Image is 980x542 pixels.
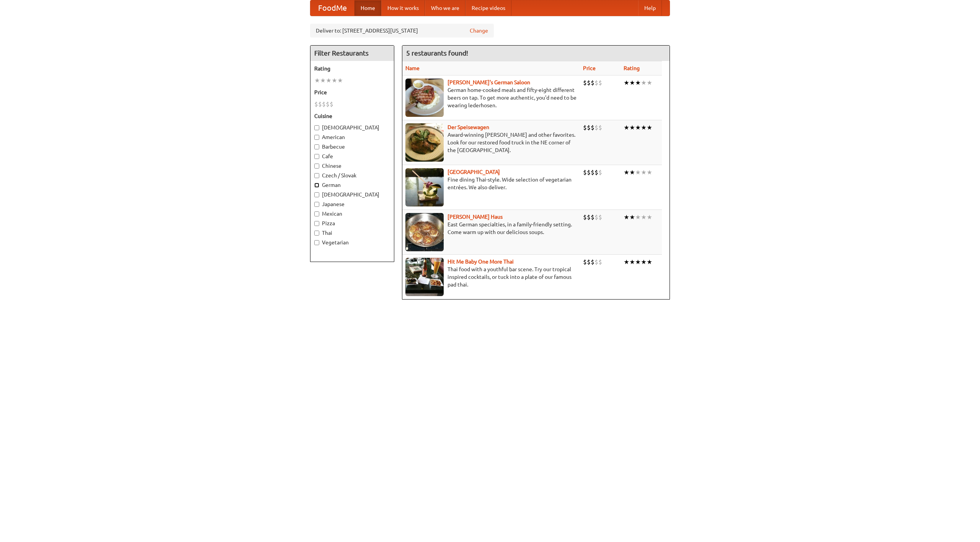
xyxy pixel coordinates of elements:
p: Fine dining Thai-style. Wide selection of vegetarian entrées. We also deliver. [405,176,577,191]
label: Barbecue [314,143,390,151]
h5: Rating [314,65,390,72]
li: $ [598,123,602,132]
li: ★ [337,76,343,85]
ng-pluralize: 5 restaurants found! [406,49,468,57]
li: ★ [647,213,652,221]
input: Thai [314,231,319,236]
li: $ [595,168,598,177]
li: ★ [641,213,647,221]
li: ★ [326,76,332,85]
img: esthers.jpg [405,79,444,117]
li: ★ [635,168,641,177]
li: ★ [624,123,629,132]
p: German home-cooked meals and fifty-eight different beers on tap. To get more authentic, you'd nee... [405,86,577,109]
li: ★ [647,168,652,177]
li: ★ [624,79,629,87]
li: $ [587,123,591,132]
a: Hit Me Baby One More Thai [448,259,514,265]
li: ★ [629,213,635,221]
a: Change [470,27,488,34]
input: Chinese [314,164,319,169]
li: $ [591,258,595,266]
p: Thai food with a youthful bar scene. Try our tropical inspired cocktails, or tuck into a plate of... [405,265,577,288]
li: $ [322,100,326,108]
li: ★ [635,79,641,87]
li: $ [330,100,333,108]
a: Who we are [425,0,465,16]
li: ★ [629,123,635,132]
a: Recipe videos [465,0,511,16]
li: $ [591,123,595,132]
p: Award-winning [PERSON_NAME] and other favorites. Look for our restored food truck in the NE corne... [405,131,577,154]
li: $ [318,100,322,108]
label: Chinese [314,162,390,170]
li: $ [598,168,602,177]
li: ★ [641,79,647,87]
li: ★ [635,258,641,266]
li: ★ [641,123,647,132]
li: ★ [647,79,652,87]
a: [GEOGRAPHIC_DATA] [448,169,500,175]
li: ★ [332,76,337,85]
li: ★ [635,123,641,132]
img: babythai.jpg [405,258,444,296]
input: [DEMOGRAPHIC_DATA] [314,192,319,197]
li: $ [583,123,587,132]
h5: Price [314,88,390,96]
li: $ [587,213,591,221]
h4: Filter Restaurants [310,46,394,61]
li: $ [598,213,602,221]
li: $ [598,79,602,87]
li: $ [591,213,595,221]
label: German [314,181,390,189]
a: Name [405,65,420,71]
input: Czech / Slovak [314,173,319,178]
a: [PERSON_NAME] Haus [448,214,503,220]
img: speisewagen.jpg [405,123,444,162]
li: $ [314,100,318,108]
li: ★ [647,258,652,266]
li: $ [583,213,587,221]
label: [DEMOGRAPHIC_DATA] [314,124,390,131]
input: [DEMOGRAPHIC_DATA] [314,125,319,130]
li: ★ [641,168,647,177]
label: Pizza [314,219,390,227]
input: Pizza [314,221,319,226]
li: $ [595,123,598,132]
p: East German specialties, in a family-friendly setting. Come warm up with our delicious soups. [405,221,577,236]
li: ★ [314,76,320,85]
li: $ [583,258,587,266]
a: Rating [624,65,640,71]
li: ★ [624,213,629,221]
a: Price [583,65,596,71]
input: American [314,135,319,140]
a: Help [638,0,662,16]
input: Mexican [314,211,319,216]
a: [PERSON_NAME]'s German Saloon [448,79,530,85]
li: $ [583,79,587,87]
li: $ [598,258,602,266]
li: $ [587,168,591,177]
li: $ [587,258,591,266]
li: $ [591,79,595,87]
label: Vegetarian [314,239,390,246]
li: ★ [624,258,629,266]
input: German [314,183,319,188]
h5: Cuisine [314,112,390,120]
label: Cafe [314,152,390,160]
input: Cafe [314,154,319,159]
li: $ [591,168,595,177]
label: Mexican [314,210,390,218]
label: Japanese [314,200,390,208]
input: Vegetarian [314,240,319,245]
label: Czech / Slovak [314,172,390,179]
li: ★ [641,258,647,266]
li: $ [595,79,598,87]
li: ★ [629,79,635,87]
li: ★ [629,168,635,177]
li: $ [326,100,330,108]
